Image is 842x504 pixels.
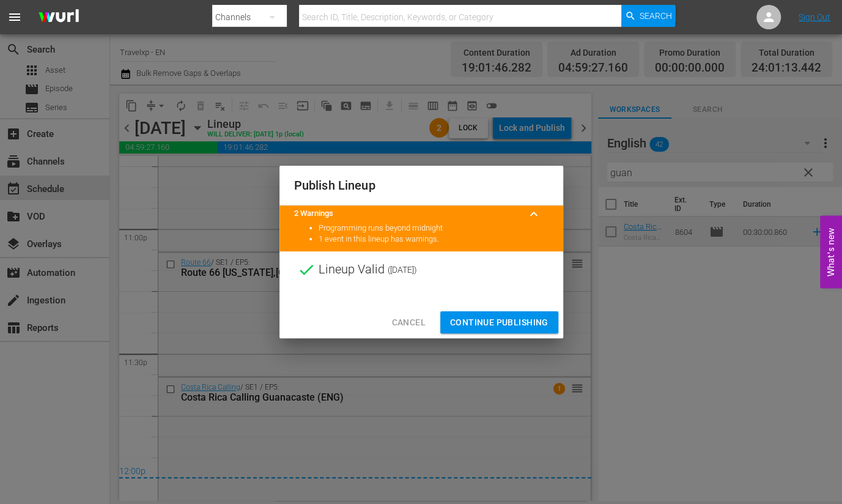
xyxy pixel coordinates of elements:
span: menu [7,10,22,24]
img: ans4CAIJ8jUAAAAAAAAAAAAAAAAAAAAAAAAgQb4GAAAAAAAAAAAAAAAAAAAAAAAAJMjXAAAAAAAAAAAAAAAAAAAAAAAAgAT5G... [29,3,88,32]
li: Programming runs beyond midnight [319,223,548,234]
button: keyboard_arrow_up [519,199,548,229]
span: keyboard_arrow_up [526,207,541,221]
button: Continue Publishing [440,311,558,334]
li: 1 event in this lineup has warnings. [319,234,548,245]
button: Cancel [382,311,435,334]
span: Search [640,5,672,27]
h2: Publish Lineup [294,176,548,195]
span: Cancel [391,315,425,330]
span: Continue Publishing [450,315,548,330]
title: 2 Warnings [294,208,519,220]
a: Sign Out [799,12,830,22]
div: Lineup Valid [279,251,563,288]
span: ( [DATE] ) [388,261,417,279]
button: Open Feedback Widget [820,216,842,289]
